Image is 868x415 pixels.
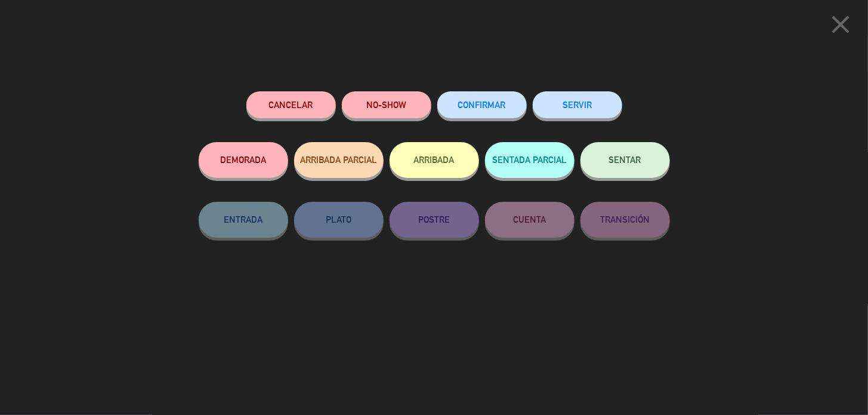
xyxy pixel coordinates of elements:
[533,91,622,118] button: SERVIR
[822,9,859,44] button: close
[390,142,479,178] button: ARRIBADA
[580,142,670,178] button: SENTAR
[609,155,641,165] span: SENTAR
[199,202,288,238] button: ENTRADA
[485,202,574,238] button: CUENTA
[485,142,574,178] button: SENTADA PARCIAL
[826,10,855,39] i: close
[294,142,384,178] button: ARRIBADA PARCIAL
[300,155,377,165] span: ARRIBADA PARCIAL
[246,91,336,118] button: Cancelar
[580,202,670,238] button: TRANSICIÓN
[437,91,527,118] button: CONFIRMAR
[199,142,288,178] button: DEMORADA
[294,202,384,238] button: PLATO
[342,91,431,118] button: NO-SHOW
[390,202,479,238] button: POSTRE
[458,100,506,110] span: CONFIRMAR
